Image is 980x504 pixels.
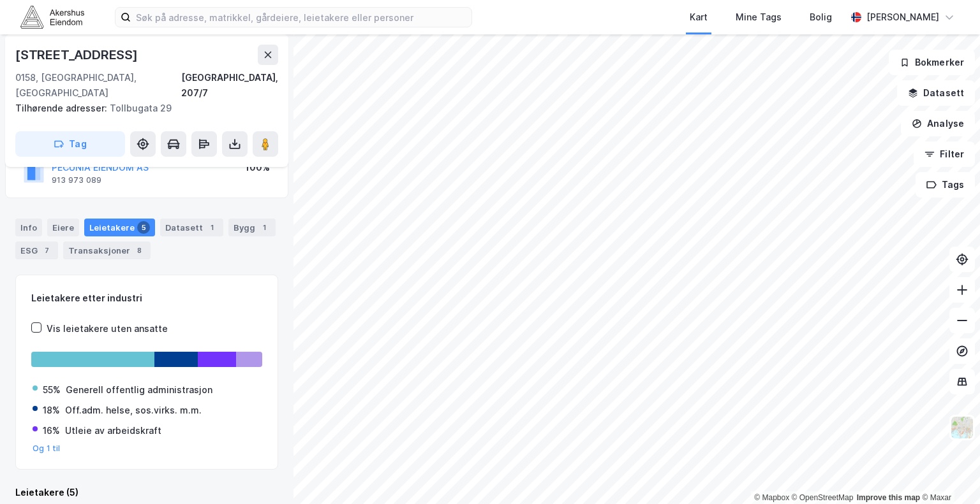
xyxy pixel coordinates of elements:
[15,241,58,259] div: ESG
[857,493,920,502] a: Improve this map
[754,493,789,502] a: Mapbox
[47,219,79,236] div: Eiere
[160,219,223,236] div: Datasett
[916,443,980,504] iframe: Chat Widget
[84,219,155,236] div: Leietakere
[40,244,53,257] div: 7
[950,415,974,440] img: Z
[33,443,61,454] button: Og 1 til
[31,291,262,306] div: Leietakere etter industri
[181,70,278,101] div: [GEOGRAPHIC_DATA], 207/7
[43,423,60,438] div: 16%
[66,382,212,398] div: Generell offentlig administrasjon
[810,10,832,25] div: Bolig
[43,382,61,398] div: 55%
[15,485,278,500] div: Leietakere (5)
[866,10,939,25] div: [PERSON_NAME]
[916,443,980,504] div: Kontrollprogram for chat
[133,244,145,257] div: 8
[897,80,975,106] button: Datasett
[43,403,60,418] div: 18%
[63,241,151,259] div: Transaksjoner
[245,160,270,175] div: 100%
[65,403,202,418] div: Off.adm. helse, sos.virks. m.m.
[205,221,218,234] div: 1
[52,175,101,185] div: 913 973 089
[258,221,271,234] div: 1
[792,493,854,502] a: OpenStreetMap
[889,50,975,75] button: Bokmerker
[690,10,708,25] div: Kart
[916,172,975,198] button: Tags
[15,131,125,157] button: Tag
[736,10,782,25] div: Mine Tags
[65,423,161,438] div: Utleie av arbeidskraft
[914,141,975,167] button: Filter
[15,101,268,116] div: Tollbugata 29
[15,70,181,101] div: 0158, [GEOGRAPHIC_DATA], [GEOGRAPHIC_DATA]
[901,111,975,136] button: Analyse
[137,221,150,234] div: 5
[228,219,276,236] div: Bygg
[15,103,110,113] span: Tilhørende adresser:
[20,6,84,28] img: akershus-eiendom-logo.9091f326c980b4bce74ccdd9f866810c.svg
[15,219,42,236] div: Info
[15,45,140,65] div: [STREET_ADDRESS]
[131,8,471,27] input: Søk på adresse, matrikkel, gårdeiere, leietakere eller personer
[47,321,168,336] div: Vis leietakere uten ansatte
